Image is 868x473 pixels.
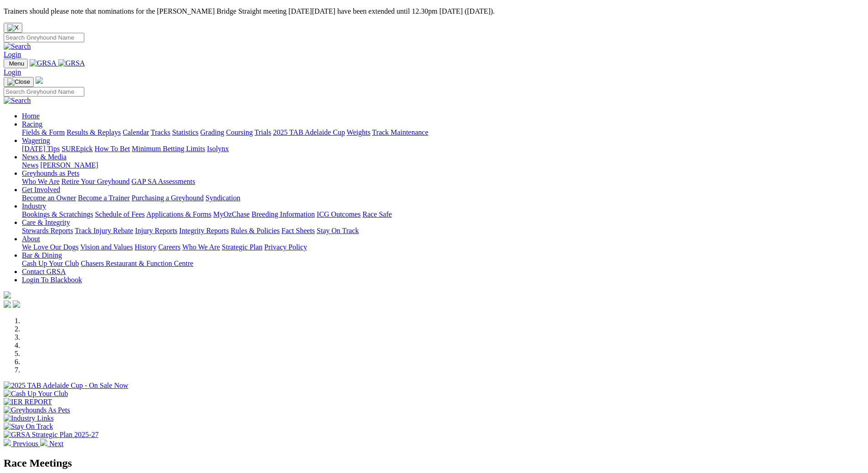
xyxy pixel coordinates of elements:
[4,51,21,58] a: Login
[213,210,250,218] a: MyOzChase
[4,439,11,446] img: chevron-left-pager-white.svg
[40,440,63,448] a: Next
[22,120,42,128] a: Racing
[4,33,84,42] input: Search
[95,145,130,153] a: How To Bet
[4,59,28,68] button: Toggle navigation
[347,128,370,136] a: Weights
[67,128,121,136] a: Results & Replays
[182,243,220,251] a: Who We Are
[4,87,84,97] input: Search
[22,128,65,136] a: Fields & Form
[4,440,40,448] a: Previous
[78,194,130,202] a: Become a Trainer
[4,7,864,15] p: Trainers should please note that nominations for the [PERSON_NAME] Bridge Straight meeting [DATE]...
[252,210,315,218] a: Breeding Information
[22,178,60,185] a: Who We Are
[132,145,205,153] a: Minimum Betting Limits
[13,300,20,308] img: twitter.svg
[22,161,38,169] a: News
[22,169,79,177] a: Greyhounds as Pets
[22,186,60,193] a: Get Involved
[4,390,68,398] img: Cash Up Your Club
[22,219,70,226] a: Care & Integrity
[134,243,156,251] a: History
[22,153,67,161] a: News & Media
[4,23,22,33] button: Close
[62,178,130,185] a: Retire Your Greyhound
[222,243,262,251] a: Strategic Plan
[22,235,40,243] a: About
[22,268,66,275] a: Contact GRSA
[22,178,864,186] div: Greyhounds as Pets
[135,227,177,234] a: Injury Reports
[7,24,19,31] img: X
[282,227,315,234] a: Fact Sheets
[132,178,195,185] a: GAP SA Assessments
[372,128,428,136] a: Track Maintenance
[273,128,345,136] a: 2025 TAB Adelaide Cup
[264,243,307,251] a: Privacy Policy
[123,128,149,136] a: Calendar
[30,59,56,67] img: GRSA
[22,276,82,284] a: Login To Blackbook
[4,414,54,422] img: Industry Links
[22,259,864,268] div: Bar & Dining
[40,161,98,169] a: [PERSON_NAME]
[172,128,199,136] a: Statistics
[4,381,128,390] img: 2025 TAB Adelaide Cup - On Sale Now
[226,128,253,136] a: Coursing
[317,210,360,218] a: ICG Outcomes
[58,59,85,67] img: GRSA
[200,128,224,136] a: Grading
[22,145,60,153] a: [DATE] Tips
[62,145,92,153] a: SUREpick
[22,145,864,153] div: Wagering
[205,194,240,202] a: Syndication
[22,128,864,137] div: Racing
[4,398,52,406] img: IER REPORT
[4,97,31,105] img: Search
[146,210,211,218] a: Applications & Forms
[13,440,38,448] span: Previous
[4,77,34,87] button: Toggle navigation
[22,227,864,235] div: Care & Integrity
[179,227,229,234] a: Integrity Reports
[207,145,229,153] a: Isolynx
[22,202,46,210] a: Industry
[4,42,31,51] img: Search
[40,439,47,446] img: chevron-right-pager-white.svg
[49,440,63,448] span: Next
[4,68,21,76] a: Login
[7,78,30,86] img: Close
[22,259,79,267] a: Cash Up Your Club
[22,194,864,202] div: Get Involved
[317,227,359,234] a: Stay On Track
[158,243,180,251] a: Careers
[22,210,864,219] div: Industry
[4,431,98,439] img: GRSA Strategic Plan 2025-27
[81,259,193,267] a: Chasers Restaurant & Function Centre
[22,243,78,251] a: We Love Our Dogs
[22,161,864,169] div: News & Media
[4,422,53,431] img: Stay On Track
[4,457,864,469] h2: Race Meetings
[22,243,864,251] div: About
[22,112,40,120] a: Home
[80,243,133,251] a: Vision and Values
[22,227,73,234] a: Stewards Reports
[75,227,133,234] a: Track Injury Rebate
[132,194,204,202] a: Purchasing a Greyhound
[4,300,11,308] img: facebook.svg
[362,210,391,218] a: Race Safe
[22,194,76,202] a: Become an Owner
[151,128,170,136] a: Tracks
[22,210,93,218] a: Bookings & Scratchings
[231,227,280,234] a: Rules & Policies
[4,291,11,299] img: logo-grsa-white.png
[254,128,271,136] a: Trials
[9,60,24,67] span: Menu
[36,76,43,84] img: logo-grsa-white.png
[22,137,50,144] a: Wagering
[4,406,70,414] img: Greyhounds As Pets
